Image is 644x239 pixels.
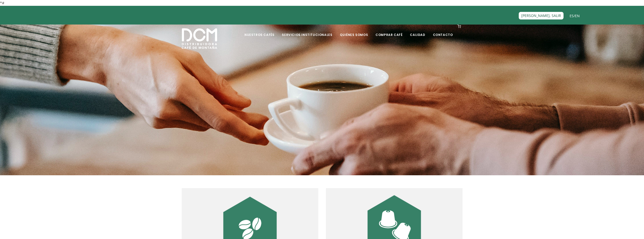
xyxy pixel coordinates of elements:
a: Servicios Institucionales [279,25,335,37]
a: Contacto [430,25,456,37]
a: Comprar Café [372,25,405,37]
a: Nuestros Cafés [241,25,277,37]
a: EN [575,13,580,18]
a: ES [570,13,574,18]
a: Calidad [407,25,428,37]
span: / [570,13,580,19]
a: Quiénes Somos [337,25,371,37]
a: [PERSON_NAME], SALIR [519,12,564,19]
